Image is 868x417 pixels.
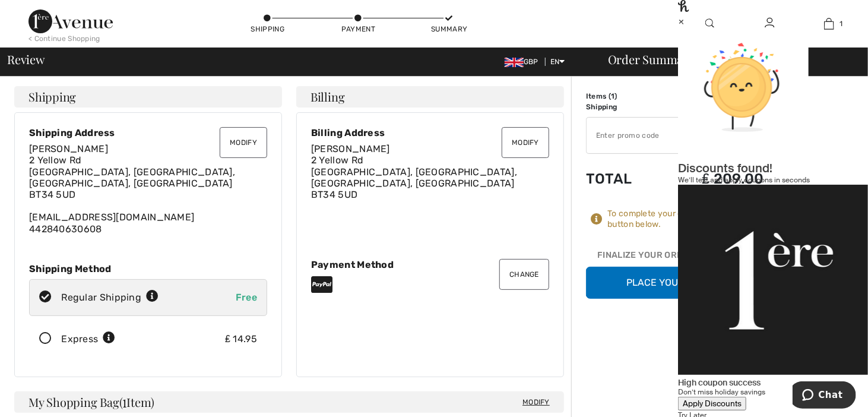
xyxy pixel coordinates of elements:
[311,91,344,103] span: Billing
[29,263,267,274] div: Shipping Method
[840,18,843,29] span: 1
[522,396,550,408] span: Modify
[765,17,775,31] img: My Info
[550,58,565,66] span: EN
[28,10,113,33] img: 1ère Avenue
[61,290,159,305] div: Regular Shipping
[250,24,286,34] div: Shipping
[311,154,517,200] span: 2 Yellow Rd [GEOGRAPHIC_DATA], [GEOGRAPHIC_DATA], [GEOGRAPHIC_DATA], [GEOGRAPHIC_DATA] BT34 5UD
[607,208,764,230] div: To complete your order, press the button below.
[662,91,764,102] td: ₤ 209.00
[29,143,267,235] div: [EMAIL_ADDRESS][DOMAIN_NAME] 442840630608
[755,17,784,31] a: Sign In
[311,143,390,154] span: [PERSON_NAME]
[28,91,76,103] span: Shipping
[586,267,764,299] button: Place Your Order
[119,394,154,410] span: ( Item)
[341,24,376,34] div: Payment
[586,91,662,102] td: Items ( )
[311,259,549,270] div: Payment Method
[586,159,662,199] td: Total
[236,292,257,303] span: Free
[586,102,662,112] td: Shipping
[824,17,834,31] img: My Bag
[61,332,115,346] div: Express
[502,127,549,158] button: Modify
[29,143,108,154] span: [PERSON_NAME]
[800,17,858,31] a: 1
[29,154,235,200] span: 2 Yellow Rd [GEOGRAPHIC_DATA], [GEOGRAPHIC_DATA], [GEOGRAPHIC_DATA], [GEOGRAPHIC_DATA] BT34 5UD
[793,381,856,411] iframe: Opens a widget where you can chat to one of our agents
[122,393,126,409] span: 1
[611,92,614,100] span: 1
[431,24,467,34] div: Summary
[14,391,564,413] h4: My Shopping Bag
[220,127,267,158] button: Modify
[505,58,524,67] img: UK Pound
[662,159,764,199] td: ₤ 209.00
[29,127,267,138] div: Shipping Address
[662,102,764,112] td: Free
[587,118,731,153] input: Promo code
[7,53,45,65] span: Review
[499,259,549,290] button: Change
[28,33,100,44] div: < Continue Shopping
[705,17,715,31] img: search the website
[586,249,764,267] div: Finalize Your Order with PayPal
[731,130,755,141] span: Apply
[594,53,861,65] div: Order Summary
[311,127,549,138] div: Billing Address
[505,58,543,66] span: GBP
[225,332,257,346] div: ₤ 14.95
